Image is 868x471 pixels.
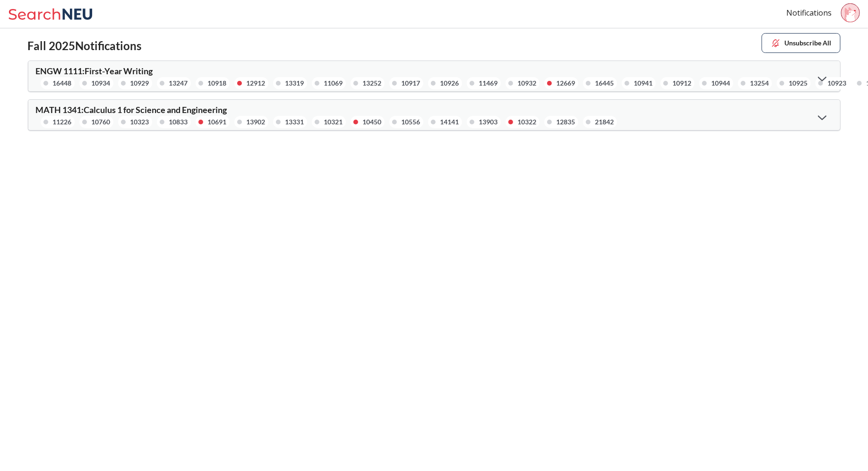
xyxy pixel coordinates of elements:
[130,117,149,127] div: 10323
[518,117,537,127] div: 10322
[595,78,614,88] div: 16445
[130,78,149,88] div: 10929
[92,117,111,127] div: 10760
[324,117,343,127] div: 10321
[169,78,188,88] div: 13247
[518,78,537,88] div: 10932
[440,78,459,88] div: 10926
[762,33,841,53] button: Unsubscribe All
[673,78,692,88] div: 10912
[750,78,769,88] div: 13254
[208,117,227,127] div: 10691
[479,117,498,127] div: 13903
[771,38,781,48] img: unsubscribe.svg
[36,105,227,115] span: MATH 1341 : Calculus 1 for Science and Engineering
[363,117,382,127] div: 10450
[92,78,111,88] div: 10934
[53,78,72,88] div: 16448
[712,78,730,88] div: 10944
[557,117,576,127] div: 12835
[789,78,808,88] div: 10925
[634,78,653,88] div: 10941
[557,78,576,88] div: 12669
[208,78,227,88] div: 10918
[247,117,266,127] div: 13902
[402,117,421,127] div: 10556
[363,78,382,88] div: 13252
[169,117,188,127] div: 10833
[440,117,459,127] div: 14141
[53,117,72,127] div: 11226
[285,78,304,88] div: 13319
[479,78,498,88] div: 11469
[247,78,266,88] div: 12912
[28,39,142,53] h2: Fall 2025 Notifications
[828,78,847,88] div: 10923
[595,117,614,127] div: 21842
[324,78,343,88] div: 11069
[285,117,304,127] div: 13331
[36,66,153,76] span: ENGW 1111 : First-Year Writing
[786,8,832,18] a: Notifications
[402,78,421,88] div: 10917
